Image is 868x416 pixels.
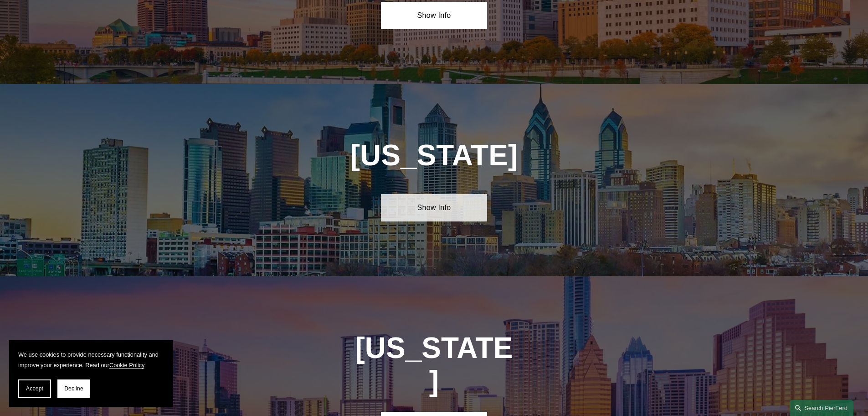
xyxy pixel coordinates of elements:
section: Cookie banner [9,340,173,407]
span: Decline [64,385,83,392]
h1: [US_STATE] [301,139,567,172]
a: Show Info [381,2,487,29]
span: Accept [26,385,43,392]
h1: [US_STATE] [354,332,514,398]
button: Accept [18,379,51,398]
button: Decline [57,379,90,398]
a: Cookie Policy [109,362,144,369]
p: We use cookies to provide necessary functionality and improve your experience. Read our . [18,349,164,370]
a: Search this site [790,400,853,416]
a: Show Info [381,194,487,221]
